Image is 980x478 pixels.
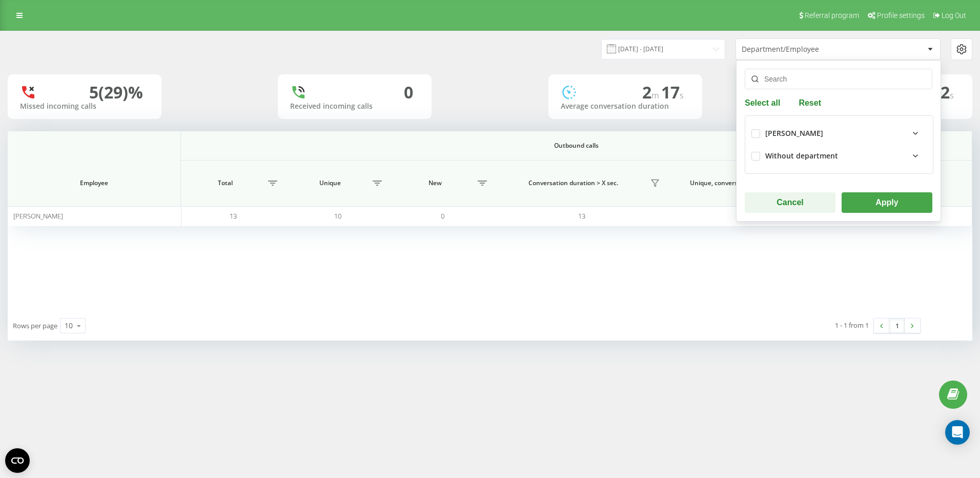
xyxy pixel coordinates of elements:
[651,90,661,101] span: m
[13,321,57,330] span: Rows per page
[642,81,661,103] span: 2
[661,81,684,103] span: 17
[20,102,149,111] div: Missed incoming calls
[13,211,63,221] span: [PERSON_NAME]
[500,179,647,187] span: Conversation duration > Х sec.
[561,102,690,111] div: Average conversation duration
[334,211,341,221] span: 10
[290,102,419,111] div: Received incoming calls
[186,179,265,187] span: Total
[742,45,864,54] div: Department/Employee
[745,97,783,107] button: Select all
[404,83,413,102] div: 0
[877,11,925,19] span: Profile settings
[21,179,167,187] span: Employee
[441,211,444,221] span: 0
[942,11,966,19] span: Log Out
[225,142,928,150] span: Outbound calls
[745,69,932,89] input: Search
[765,152,838,161] div: Without department
[230,211,237,221] span: 13
[673,179,820,187] span: Unique, conversation duration > Х sec.
[5,448,30,473] button: Open CMP widget
[680,90,684,101] span: s
[89,83,143,102] div: 5 (29)%
[950,90,954,101] span: s
[795,97,824,107] button: Reset
[805,11,859,19] span: Referral program
[745,192,835,213] button: Cancel
[291,179,370,187] span: Unique
[889,318,905,333] a: 1
[835,320,869,330] div: 1 - 1 from 1
[65,321,73,331] div: 10
[931,81,954,103] span: 12
[396,179,475,187] span: New
[765,129,823,138] div: [PERSON_NAME]
[578,211,585,221] span: 13
[945,420,970,445] div: Open Intercom Messenger
[842,192,932,213] button: Apply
